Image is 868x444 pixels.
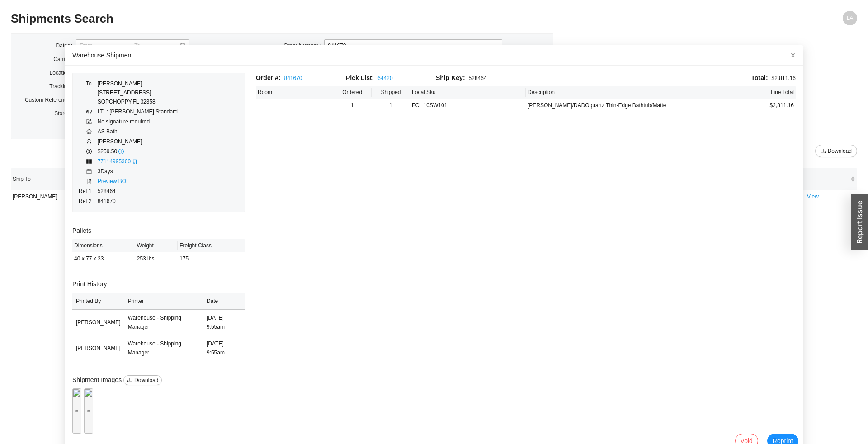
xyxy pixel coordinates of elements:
[178,252,245,265] td: 175
[86,129,92,134] span: home
[135,252,178,265] td: 253 lbs.
[410,86,526,99] th: Local Sku
[72,252,135,265] td: 40 x 77 x 33
[333,99,372,112] td: 1
[97,146,178,156] td: $259.50
[203,293,245,310] th: Date
[203,335,245,361] td: [DATE] 9:55am
[86,139,92,144] span: user
[333,86,372,99] th: Ordered
[98,79,178,106] div: [PERSON_NAME] [STREET_ADDRESS] SOPCHOPPY , FL 32358
[847,11,854,25] span: LA
[178,239,245,252] th: Freight Class
[124,293,203,310] th: Printer
[11,11,646,27] h2: Shipments Search
[132,159,138,164] span: copy
[284,75,302,81] a: 841670
[436,74,465,81] span: Ship Key:
[97,137,178,146] td: [PERSON_NAME]
[72,279,245,289] h3: Print History
[86,179,92,184] span: file-pdf
[821,148,826,155] span: download
[783,45,803,65] button: Close
[372,99,410,112] td: 1
[815,145,857,157] button: downloadDownload
[126,43,132,49] span: swap-right
[97,186,178,196] td: 528464
[86,169,92,174] span: calendar
[790,52,796,58] span: close
[828,146,852,156] span: Download
[127,377,132,383] span: download
[54,107,76,120] label: Stores
[134,376,158,385] span: Download
[53,53,76,66] label: Carrier
[78,79,97,107] td: To
[118,149,124,154] span: info-circle
[124,335,203,361] td: Warehouse - Shipping Manager
[86,119,92,124] span: form
[410,99,526,112] td: FCL 10SW101
[72,239,135,252] th: Dimensions
[80,41,124,50] input: From
[97,117,178,127] td: No signature required
[256,86,333,99] th: Room
[97,127,178,137] td: AS Bath
[97,166,178,176] td: 3 Day s
[86,149,92,154] span: dollar
[78,186,97,196] td: Ref 1
[72,226,245,236] h3: Pallets
[718,99,796,112] td: $2,811.16
[718,86,796,99] th: Line Total
[86,159,92,164] span: barcode
[98,178,129,184] a: Preview BOL
[72,335,124,361] td: [PERSON_NAME]
[528,101,717,110] div: KENDRA/DADOquartz Thin-Edge Bathtub/Matte
[526,73,796,83] div: $2,811.16
[25,94,76,106] label: Custom Reference
[13,175,106,184] span: Ship To
[283,39,324,52] label: Order Number
[132,157,138,166] div: Copy
[97,107,178,117] td: LTL: [PERSON_NAME] Standard
[203,310,245,335] td: [DATE] 9:55am
[256,74,280,81] span: Order #:
[124,310,203,335] td: Warehouse - Shipping Manager
[11,168,115,190] th: Ship To sortable
[78,196,97,206] td: Ref 2
[346,74,374,81] span: Pick List:
[97,196,178,206] td: 841670
[436,73,526,83] div: 528464
[123,375,162,385] button: downloadDownload
[526,86,718,99] th: Description
[49,80,76,93] label: Tracking
[377,75,392,81] a: 64420
[805,168,857,190] th: undefined sortable
[56,39,76,52] label: Dates
[751,74,768,81] span: Total:
[72,293,124,310] th: Printed By
[372,86,410,99] th: Shipped
[72,310,124,335] td: [PERSON_NAME]
[72,50,796,60] div: Warehouse Shipment
[11,190,115,203] td: [PERSON_NAME]
[807,194,819,200] a: View
[126,43,132,49] span: to
[98,158,131,165] a: 77114995360
[72,375,245,385] h3: Shipment Images
[134,41,179,50] input: To
[135,239,178,252] th: Weight
[50,66,76,79] label: Location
